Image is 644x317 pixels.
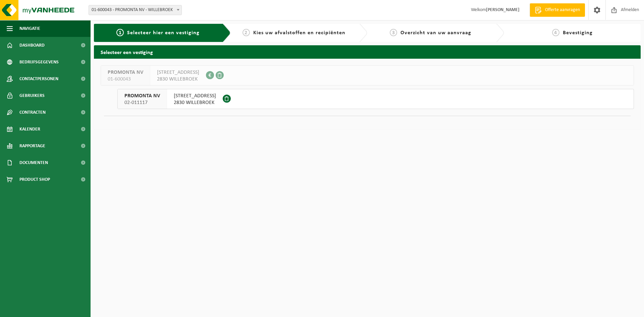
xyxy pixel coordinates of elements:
[89,5,181,15] span: 01-600043 - PROMONTA NV - WILLEBROEK
[117,89,634,109] button: PROMONTA NV 02-011117 [STREET_ADDRESS]2830 WILLEBROEK
[19,138,45,154] span: Rapportage
[19,20,40,37] span: Navigatie
[253,30,345,36] span: Kies uw afvalstoffen en recipiënten
[19,87,45,104] span: Gebruikers
[552,29,559,36] span: 4
[94,45,641,58] h2: Selecteer een vestiging
[124,99,160,106] span: 02-011117
[174,93,216,99] span: [STREET_ADDRESS]
[157,76,199,83] span: 2830 WILLEBROEK
[19,104,46,121] span: Contracten
[543,7,582,13] span: Offerte aanvragen
[108,69,143,76] span: PROMONTA NV
[19,54,59,70] span: Bedrijfsgegevens
[89,5,182,15] span: 01-600043 - PROMONTA NV - WILLEBROEK
[108,76,143,83] span: 01-600043
[400,30,471,36] span: Overzicht van uw aanvraag
[127,30,200,36] span: Selecteer hier een vestiging
[530,3,585,17] a: Offerte aanvragen
[19,70,58,87] span: Contactpersonen
[486,7,520,12] strong: [PERSON_NAME]
[19,121,40,138] span: Kalender
[563,30,593,36] span: Bevestiging
[19,154,48,171] span: Documenten
[174,99,216,106] span: 2830 WILLEBROEK
[116,29,124,36] span: 1
[157,69,199,76] span: [STREET_ADDRESS]
[19,171,50,188] span: Product Shop
[124,93,160,99] span: PROMONTA NV
[243,29,250,36] span: 2
[390,29,397,36] span: 3
[19,37,45,54] span: Dashboard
